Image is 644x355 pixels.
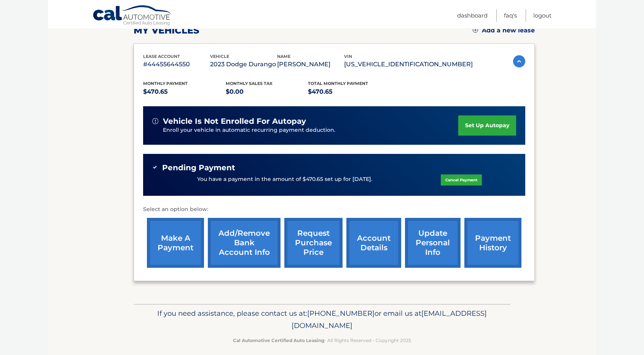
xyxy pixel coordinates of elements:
a: Add/Remove bank account info [208,218,281,268]
a: FAQ's [504,9,517,22]
p: $470.65 [308,86,391,97]
p: #44455644550 [143,59,210,70]
p: Select an option below: [143,205,525,214]
a: update personal info [405,218,461,268]
img: check-green.svg [152,165,158,170]
a: Cancel Payment [441,174,482,185]
span: Pending Payment [162,163,235,173]
p: [PERSON_NAME] [277,59,344,70]
p: You have a payment in the amount of $470.65 set up for [DATE]. [197,175,372,184]
a: Cal Automotive [92,5,172,27]
p: $470.65 [143,86,226,97]
img: add.svg [473,27,478,33]
a: account details [346,218,401,268]
a: payment history [464,218,521,268]
span: [EMAIL_ADDRESS][DOMAIN_NAME] [292,309,487,330]
span: Total Monthly Payment [308,81,368,86]
p: $0.00 [226,86,308,97]
p: [US_VEHICLE_IDENTIFICATION_NUMBER] [344,59,473,70]
img: accordion-active.svg [513,55,525,67]
a: Dashboard [457,9,488,22]
span: vehicle [210,54,229,59]
a: set up autopay [458,115,516,136]
span: vehicle is not enrolled for autopay [163,117,306,126]
span: vin [344,54,352,59]
a: make a payment [147,218,204,268]
a: Add a new lease [473,27,535,34]
img: alert-white.svg [152,118,158,124]
span: Monthly Payment [143,81,188,86]
span: lease account [143,54,180,59]
p: - All Rights Reserved - Copyright 2025 [139,336,505,344]
p: 2023 Dodge Durango [210,59,277,70]
h2: my vehicles [134,25,199,36]
p: Enroll your vehicle in automatic recurring payment deduction. [163,126,458,134]
a: Logout [533,9,552,22]
p: If you need assistance, please contact us at: or email us at [139,307,505,332]
span: Monthly sales Tax [226,81,273,86]
span: [PHONE_NUMBER] [307,309,375,318]
a: request purchase price [284,218,343,268]
span: name [277,54,290,59]
strong: Cal Automotive Certified Auto Leasing [233,337,324,343]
